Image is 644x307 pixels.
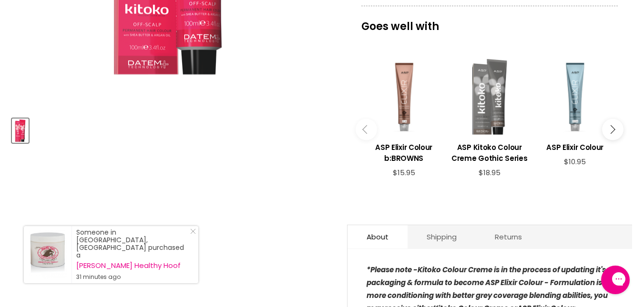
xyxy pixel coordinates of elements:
[476,225,541,248] a: Returns
[596,262,634,297] iframe: Gorgias live chat messenger
[348,225,408,248] a: About
[76,262,189,269] a: [PERSON_NAME] Healthy Hoof
[186,228,196,238] a: Close Notification
[537,135,613,158] a: View product:ASP Elixir Colour
[24,226,72,283] a: Visit product page
[361,6,618,37] p: Goes well with
[564,157,586,167] span: $10.95
[537,142,613,153] h3: ASP Elixir Colour
[76,228,189,281] div: Someone in [GEOGRAPHIC_DATA], [GEOGRAPHIC_DATA] purchased a
[451,142,527,164] h3: ASP Kitoko Colour Creme Gothic Series
[76,273,189,281] small: 31 minutes ago
[13,119,28,142] img: ASP Kitoko Colour Creme
[451,135,527,168] a: View product:ASP Kitoko Colour Creme Gothic Series
[408,225,476,248] a: Shipping
[393,168,415,178] span: $15.95
[10,116,333,143] div: Product thumbnails
[366,142,442,164] h3: ASP Elixir Colour b:BROWNS
[479,168,501,178] span: $18.95
[366,135,442,168] a: View product:ASP Elixir Colour b:BROWNS
[12,119,29,143] button: ASP Kitoko Colour Creme
[190,228,196,234] svg: Close Icon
